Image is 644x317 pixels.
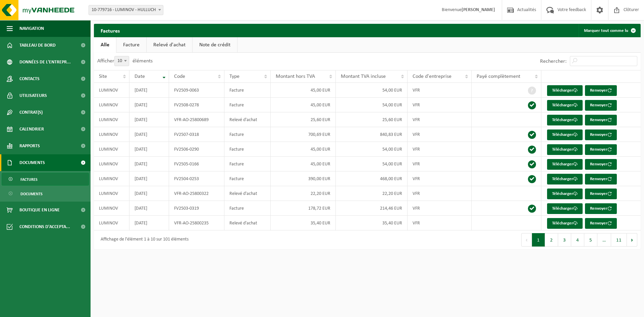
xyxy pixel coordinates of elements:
strong: [PERSON_NAME] [462,7,495,12]
button: Renvoyer [585,85,617,96]
td: LUMINOV [94,201,129,216]
button: 1 [532,233,545,247]
td: 45,00 EUR [271,142,336,157]
span: Boutique en ligne [19,202,60,218]
td: LUMINOV [94,186,129,201]
span: Code [174,74,185,79]
td: 22,20 EUR [336,186,408,201]
button: 2 [545,233,558,247]
span: Date [135,74,145,79]
td: 700,69 EUR [271,127,336,142]
td: 25,60 EUR [336,112,408,127]
td: LUMINOV [94,83,129,98]
div: Affichage de l'élément 1 à 10 sur 101 éléments [97,234,189,246]
label: Rechercher: [540,59,567,64]
button: Renvoyer [585,115,617,125]
td: Facture [224,157,271,171]
td: Relevé d'achat [224,112,271,127]
span: 10-779716 - LUMINOV - HULLUCH [89,5,163,15]
td: VFR [408,127,472,142]
a: Télécharger [547,85,583,96]
span: Données de l'entrepr... [19,54,71,70]
button: Renvoyer [585,218,617,229]
td: 35,40 EUR [271,216,336,230]
td: FV2505-0166 [169,157,224,171]
span: Documents [19,154,45,171]
td: 35,40 EUR [336,216,408,230]
button: Renvoyer [585,144,617,155]
td: 840,83 EUR [336,127,408,142]
td: VFR [408,142,472,157]
td: Facture [224,171,271,186]
td: Facture [224,142,271,157]
button: Renvoyer [585,203,617,214]
td: VFR [408,157,472,171]
td: LUMINOV [94,142,129,157]
span: 10-779716 - LUMINOV - HULLUCH [89,5,163,15]
button: Renvoyer [585,100,617,111]
a: Télécharger [547,115,583,125]
button: 4 [571,233,584,247]
span: Tableau de bord [19,37,56,54]
td: VFR-AO-25800235 [169,216,224,230]
h2: Factures [94,24,126,37]
span: Documents [20,188,43,200]
td: FV2504-0253 [169,171,224,186]
span: Factures [20,173,38,186]
td: 45,00 EUR [271,83,336,98]
span: Calendrier [19,121,44,138]
td: 45,00 EUR [271,98,336,112]
td: [DATE] [129,157,169,171]
td: VFR [408,186,472,201]
td: VFR [408,201,472,216]
td: Facture [224,127,271,142]
td: VFR [408,98,472,112]
td: 22,20 EUR [271,186,336,201]
td: [DATE] [129,112,169,127]
span: Rapports [19,138,40,154]
td: [DATE] [129,98,169,112]
span: Conditions d'accepta... [19,218,70,235]
a: Relevé d'achat [147,37,192,53]
a: Télécharger [547,144,583,155]
td: 468,00 EUR [336,171,408,186]
td: FV2509-0063 [169,83,224,98]
span: Utilisateurs [19,87,47,104]
td: Facture [224,83,271,98]
td: 214,46 EUR [336,201,408,216]
td: Relevé d'achat [224,216,271,230]
span: Montant TVA incluse [341,74,386,79]
button: Renvoyer [585,159,617,170]
a: Télécharger [547,203,583,214]
td: 45,00 EUR [271,157,336,171]
td: VFR-AO-25800322 [169,186,224,201]
td: VFR [408,216,472,230]
td: Facture [224,201,271,216]
a: Facture [116,37,146,53]
td: LUMINOV [94,216,129,230]
td: Relevé d'achat [224,186,271,201]
button: Renvoyer [585,189,617,199]
td: [DATE] [129,127,169,142]
span: Navigation [19,20,44,37]
td: FV2508-0278 [169,98,224,112]
span: … [597,233,611,247]
a: Documents [2,187,89,200]
td: 390,00 EUR [271,171,336,186]
td: [DATE] [129,83,169,98]
td: VFR [408,112,472,127]
td: [DATE] [129,216,169,230]
a: Télécharger [547,129,583,140]
a: Télécharger [547,189,583,199]
button: Renvoyer [585,129,617,140]
span: Contrat(s) [19,104,43,121]
td: VFR-AO-25800689 [169,112,224,127]
td: 178,72 EUR [271,201,336,216]
a: Factures [2,173,89,186]
a: Télécharger [547,218,583,229]
span: Montant hors TVA [276,74,315,79]
td: [DATE] [129,201,169,216]
td: LUMINOV [94,112,129,127]
td: LUMINOV [94,127,129,142]
td: 25,60 EUR [271,112,336,127]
